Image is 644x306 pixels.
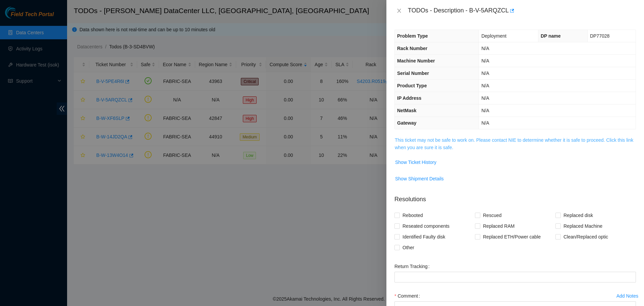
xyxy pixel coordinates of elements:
span: Replaced disk [561,210,596,221]
label: Return Tracking [394,261,432,272]
span: N/A [481,71,489,76]
span: Problem Type [397,33,428,39]
input: Return Tracking [394,272,636,282]
span: Clean/Replaced optic [561,231,611,242]
span: N/A [481,108,489,113]
span: Reseated components [400,221,452,231]
span: Identified Faulty disk [400,231,448,242]
button: Close [394,8,404,14]
label: Comment [394,291,423,301]
div: Add Notes [616,294,638,298]
span: DP name [541,33,561,39]
span: Rack Number [397,46,427,51]
span: N/A [481,46,489,51]
span: Replaced ETH/Power cable [480,231,543,242]
span: Product Type [397,83,427,88]
span: Replaced RAM [480,221,517,231]
span: Other [400,242,417,253]
div: TODOs - Description - B-V-5ARQZCL [408,5,636,16]
a: This ticket may not be safe to work on. Please contact NIE to determine whether it is safe to pro... [395,137,633,150]
span: Show Ticket History [395,159,436,166]
span: DP77028 [590,33,609,39]
span: Machine Number [397,58,435,63]
button: Show Ticket History [395,157,437,168]
button: Show Shipment Details [395,173,444,184]
button: Add Notes [616,291,639,301]
span: N/A [481,95,489,101]
span: Deployment [481,33,506,39]
span: IP Address [397,95,421,101]
span: N/A [481,83,489,88]
span: Gateway [397,120,417,126]
span: Rescued [480,210,504,221]
span: close [396,8,402,13]
p: Resolutions [394,189,636,204]
span: NetMask [397,108,417,113]
span: Serial Number [397,71,429,76]
span: Rebooted [400,210,426,221]
span: N/A [481,58,489,63]
span: Replaced Machine [561,221,605,231]
span: Show Shipment Details [395,175,444,182]
span: N/A [481,120,489,126]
